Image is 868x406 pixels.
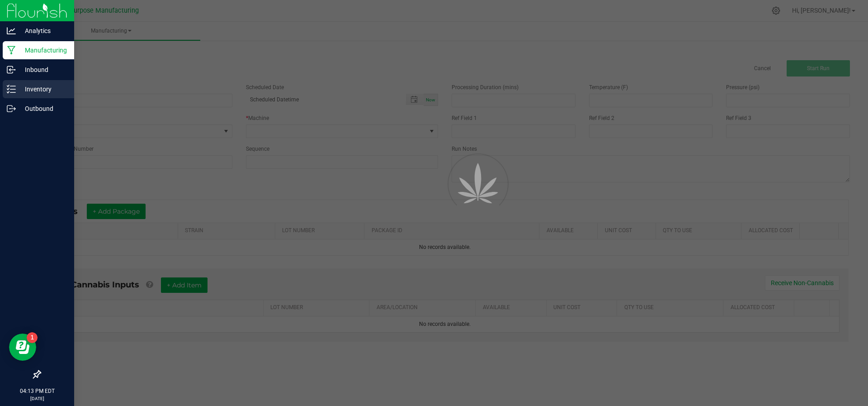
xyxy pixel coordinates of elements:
[16,45,70,56] p: Manufacturing
[27,332,38,343] iframe: Resource center unread badge
[7,26,16,35] inline-svg: Analytics
[7,65,16,74] inline-svg: Inbound
[16,103,70,114] p: Outbound
[4,387,70,395] p: 04:13 PM EDT
[16,64,70,75] p: Inbound
[9,334,36,361] iframe: Resource center
[7,104,16,113] inline-svg: Outbound
[16,84,70,95] p: Inventory
[4,395,70,402] p: [DATE]
[7,46,16,55] inline-svg: Manufacturing
[7,85,16,94] inline-svg: Inventory
[16,25,70,36] p: Analytics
